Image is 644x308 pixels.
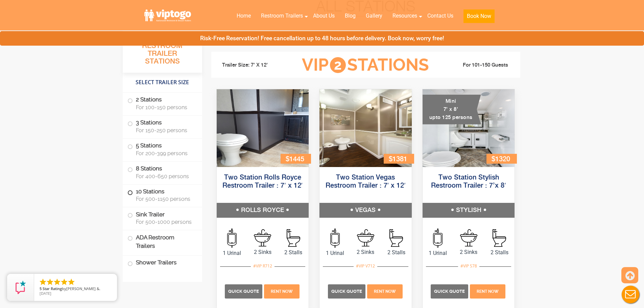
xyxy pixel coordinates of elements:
[330,57,346,73] span: 2
[331,289,362,294] span: Quick Quote
[384,154,414,164] div: $1381
[60,278,68,286] li: 
[53,278,61,286] li: 
[354,262,377,270] div: #VIP V712
[381,248,412,257] span: 2 Stalls
[340,8,361,23] a: Blog
[127,116,197,137] label: 3 Stations
[469,288,506,294] a: Rent Now
[484,248,515,257] span: 2 Stalls
[46,278,54,286] li: 
[374,289,396,294] span: Rent Now
[263,288,301,294] a: Rent Now
[431,174,506,189] a: Two Station Stylish Restroom Trailer : 7’x 8′
[458,8,500,27] a: Book Now
[319,203,412,218] h5: VEGAS
[40,287,112,291] span: by
[136,173,194,180] span: For 400-650 persons
[434,289,465,294] span: Quick Quote
[136,196,194,202] span: For 500-1150 persons
[127,93,197,114] label: 2 Stations
[440,61,516,69] li: For 101-150 Guests
[217,203,309,218] h5: ROLLS ROYCE
[389,229,403,247] img: an icon of Stall
[251,262,275,270] div: #VIP R712
[127,207,197,228] label: Sink Trailer
[127,139,197,160] label: 5 Stations
[136,150,194,157] span: For 200-399 persons
[486,154,517,164] div: $1320
[216,55,292,75] li: Trailer Size: 7' X 12'
[127,256,197,270] label: Shower Trailers
[123,76,202,89] h4: Select Trailer Size
[357,229,374,246] img: an icon of sink
[14,281,27,294] img: Review Rating
[127,230,197,253] label: ADA Restroom Trailers
[40,291,51,296] span: [DATE]
[433,229,443,247] img: an icon of urinal
[463,9,495,23] button: Book Now
[423,249,453,257] span: 1 Urinal
[350,248,381,256] span: 2 Sinks
[222,174,303,189] a: Two Station Rolls Royce Restroom Trailer : 7′ x 12′
[43,286,62,291] span: Star Rating
[477,289,499,294] span: Rent Now
[281,154,311,164] div: $1445
[330,229,340,247] img: an icon of urinal
[123,32,202,73] h3: All Portable Restroom Trailer Stations
[127,162,197,183] label: 8 Stations
[387,8,422,23] a: Resources
[247,248,278,256] span: 2 Sinks
[308,8,340,23] a: About Us
[278,248,309,257] span: 2 Stalls
[227,229,237,247] img: an icon of urinal
[136,104,194,111] span: For 100-150 persons
[228,289,259,294] span: Quick Quote
[66,286,100,291] span: [PERSON_NAME] &.
[319,89,412,167] img: Side view of two station restroom trailer with separate doors for males and females
[431,288,469,294] a: Quick Quote
[422,8,458,23] a: Contact Us
[287,229,300,247] img: an icon of Stall
[423,203,515,218] h5: STYLISH
[423,89,515,167] img: A mini restroom trailer with two separate stations and separate doors for males and females
[493,229,506,247] img: an icon of Stall
[460,229,477,246] img: an icon of sink
[254,229,271,246] img: an icon of sink
[326,174,406,189] a: Two Station Vegas Restroom Trailer : 7′ x 12′
[366,288,403,294] a: Rent Now
[458,262,479,270] div: #VIP S78
[217,89,309,167] img: Side view of two station restroom trailer with separate doors for males and females
[136,219,194,225] span: For 500-1000 persons
[217,249,247,257] span: 1 Urinal
[328,288,366,294] a: Quick Quote
[291,56,439,74] h3: VIP Stations
[127,185,197,206] label: 10 Stations
[39,278,47,286] li: 
[256,8,308,23] a: Restroom Trailers
[40,286,42,291] span: 5
[136,127,194,134] span: For 150-250 persons
[319,249,350,257] span: 1 Urinal
[67,278,75,286] li: 
[225,288,263,294] a: Quick Quote
[453,248,484,256] span: 2 Sinks
[271,289,293,294] span: Rent Now
[361,8,387,23] a: Gallery
[232,8,256,23] a: Home
[423,95,481,124] div: Mini 7' x 8' upto 125 persons
[617,281,644,308] button: Live Chat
